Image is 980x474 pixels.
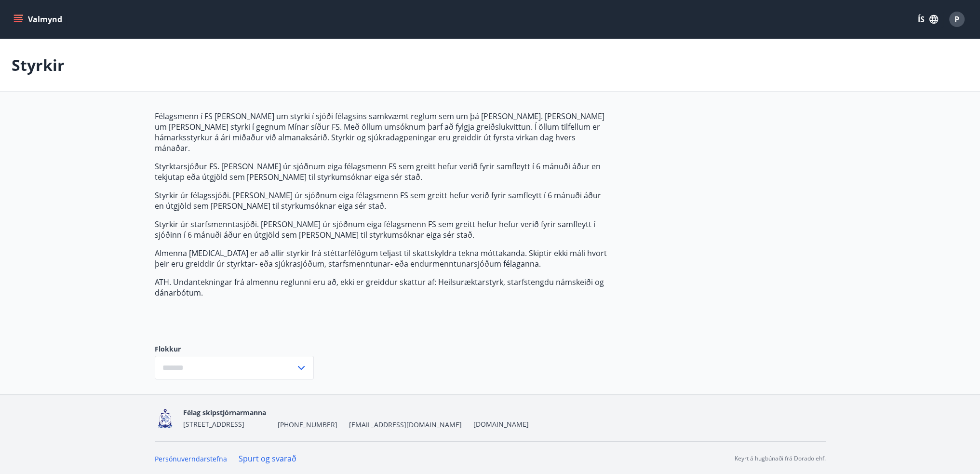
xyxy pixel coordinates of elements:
[155,454,227,463] a: Persónuverndarstefna
[155,161,610,182] p: Styrktarsjóður FS. [PERSON_NAME] úr sjóðnum eiga félagsmenn FS sem greitt hefur verið fyrir samfl...
[954,14,959,25] span: P
[239,453,296,464] a: Spurt og svarað
[349,420,462,430] span: [EMAIL_ADDRESS][DOMAIN_NAME]
[155,190,610,211] p: Styrkir úr félagssjóði. [PERSON_NAME] úr sjóðnum eiga félagsmenn FS sem greitt hefur verið fyrir ...
[155,277,610,298] p: ATH. Undantekningar frá almennu reglunni eru að, ekki er greiddur skattur af: Heilsuræktarstyrk, ...
[155,408,175,429] img: 4fX9JWmG4twATeQ1ej6n556Sc8UHidsvxQtc86h8.png
[945,8,968,31] button: P
[155,219,610,240] p: Styrkir úr starfsmenntasjóði. [PERSON_NAME] úr sjóðnum eiga félagsmenn FS sem greitt hefur hefur ...
[473,420,529,429] a: [DOMAIN_NAME]
[278,420,337,430] span: [PHONE_NUMBER]
[12,11,66,28] button: menu
[155,248,610,269] p: Almenna [MEDICAL_DATA] er að allir styrkir frá stéttarfélögum teljast til skattskyldra tekna mótt...
[12,54,65,76] p: Styrkir
[735,454,826,463] p: Keyrt á hugbúnaði frá Dorado ehf.
[155,344,314,354] label: Flokkur
[155,111,610,153] p: Félagsmenn í FS [PERSON_NAME] um styrki í sjóði félagsins samkvæmt reglum sem um þá [PERSON_NAME]...
[913,11,943,28] button: ÍS
[183,420,244,429] span: [STREET_ADDRESS]
[183,408,266,417] span: Félag skipstjórnarmanna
